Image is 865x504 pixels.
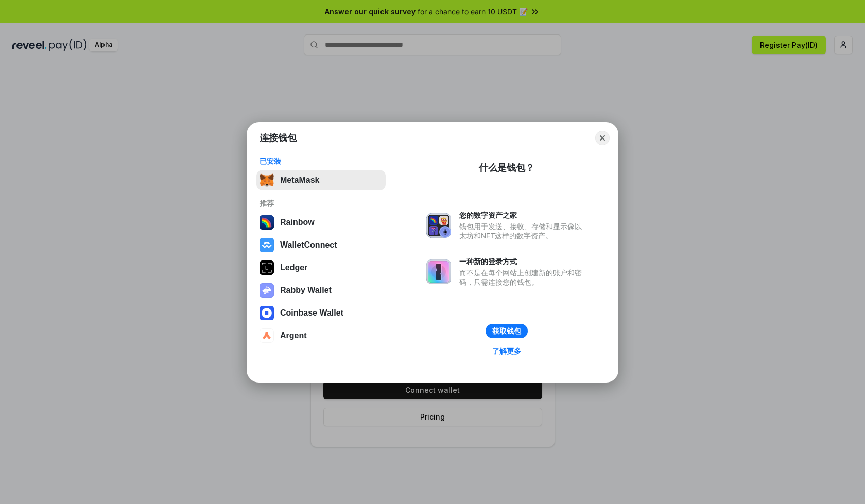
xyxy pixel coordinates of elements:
[259,260,274,275] img: svg+xml,%3Csvg%20xmlns%3D%22http%3A%2F%2Fwww.w3.org%2F2000%2Fsvg%22%20width%3D%2228%22%20height%3...
[426,259,451,284] img: svg+xml,%3Csvg%20xmlns%3D%22http%3A%2F%2Fwww.w3.org%2F2000%2Fsvg%22%20fill%3D%22none%22%20viewBox...
[280,286,332,295] div: Rabby Wallet
[256,303,386,323] button: Coinbase Wallet
[459,222,587,240] div: 钱包用于发送、接收、存储和显示像以太坊和NFT这样的数字资产。
[492,346,521,356] div: 了解更多
[280,176,319,185] div: MetaMask
[426,213,451,238] img: svg+xml,%3Csvg%20xmlns%3D%22http%3A%2F%2Fwww.w3.org%2F2000%2Fsvg%22%20fill%3D%22none%22%20viewBox...
[459,268,587,287] div: 而不是在每个网站上创建新的账户和密码，只需连接您的钱包。
[280,308,343,318] div: Coinbase Wallet
[259,215,274,230] img: svg+xml,%3Csvg%20width%3D%22120%22%20height%3D%22120%22%20viewBox%3D%220%200%20120%20120%22%20fil...
[256,280,386,301] button: Rabby Wallet
[259,328,274,343] img: svg+xml,%3Csvg%20width%3D%2228%22%20height%3D%2228%22%20viewBox%3D%220%200%2028%2028%22%20fill%3D...
[486,324,528,338] button: 获取钱包
[256,257,386,278] button: Ledger
[259,132,297,144] h1: 连接钱包
[256,170,386,190] button: MetaMask
[492,326,521,336] div: 获取钱包
[259,283,274,298] img: svg+xml,%3Csvg%20xmlns%3D%22http%3A%2F%2Fwww.w3.org%2F2000%2Fsvg%22%20fill%3D%22none%22%20viewBox...
[259,199,383,208] div: 推荐
[280,218,315,227] div: Rainbow
[259,238,274,252] img: svg+xml,%3Csvg%20width%3D%2228%22%20height%3D%2228%22%20viewBox%3D%220%200%2028%2028%22%20fill%3D...
[595,131,610,145] button: Close
[256,212,386,233] button: Rainbow
[259,173,274,187] img: svg+xml,%3Csvg%20fill%3D%22none%22%20height%3D%2233%22%20viewBox%3D%220%200%2035%2033%22%20width%...
[459,211,587,220] div: 您的数字资产之家
[486,344,527,358] a: 了解更多
[256,325,386,346] button: Argent
[280,263,307,272] div: Ledger
[479,162,534,174] div: 什么是钱包？
[459,257,587,266] div: 一种新的登录方式
[280,240,337,250] div: WalletConnect
[256,235,386,255] button: WalletConnect
[280,331,307,340] div: Argent
[259,157,383,166] div: 已安装
[259,306,274,320] img: svg+xml,%3Csvg%20width%3D%2228%22%20height%3D%2228%22%20viewBox%3D%220%200%2028%2028%22%20fill%3D...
